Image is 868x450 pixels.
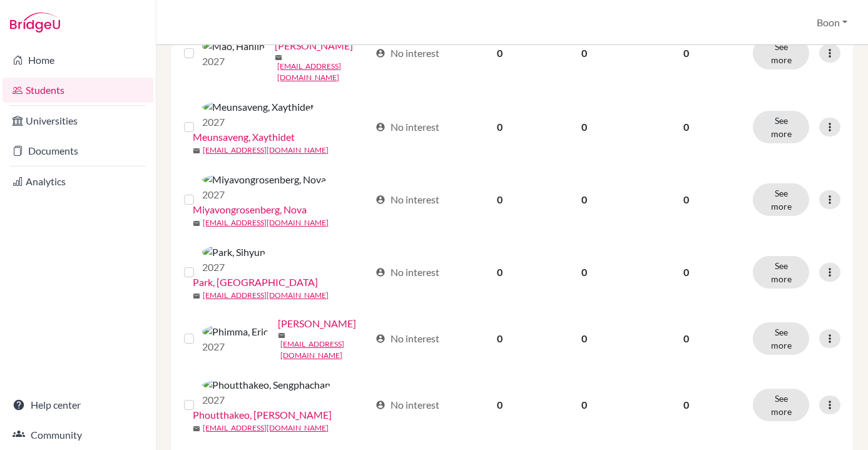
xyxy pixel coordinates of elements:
button: See more [753,256,809,289]
div: No interest [375,192,439,207]
td: 0 [459,91,541,163]
p: 2027 [202,115,314,130]
p: 2027 [202,187,326,202]
a: Meunsaveng, Xaythidet [193,130,295,145]
a: [EMAIL_ADDRESS][DOMAIN_NAME] [203,422,329,434]
a: [EMAIL_ADDRESS][DOMAIN_NAME] [280,339,370,361]
div: No interest [375,46,439,61]
p: 2027 [202,260,265,275]
div: No interest [375,120,439,135]
span: account_circle [375,48,385,58]
span: account_circle [375,267,385,277]
a: [EMAIL_ADDRESS][DOMAIN_NAME] [203,290,329,301]
p: 0 [635,46,738,61]
span: mail [193,292,200,300]
a: Analytics [3,169,153,194]
td: 0 [459,309,541,369]
p: 2027 [202,392,330,407]
p: 2027 [202,54,265,69]
p: 0 [635,331,738,346]
a: Home [3,48,153,73]
td: 0 [541,369,627,441]
a: [EMAIL_ADDRESS][DOMAIN_NAME] [277,61,370,83]
button: See more [753,183,809,216]
img: Phimma, Eric [202,324,268,339]
span: account_circle [375,400,385,410]
span: mail [275,54,282,61]
a: Community [3,422,153,447]
a: Phoutthakeo, [PERSON_NAME] [193,407,332,422]
p: 0 [635,397,738,412]
a: [EMAIL_ADDRESS][DOMAIN_NAME] [203,217,329,228]
img: Park, Sihyun [202,245,265,260]
td: 0 [541,16,627,91]
td: 0 [459,369,541,441]
p: 0 [635,120,738,135]
td: 0 [541,236,627,309]
td: 0 [459,163,541,236]
span: account_circle [375,122,385,132]
a: [PERSON_NAME] [278,316,356,331]
td: 0 [459,236,541,309]
img: Meunsaveng, Xaythidet [202,100,314,115]
a: [EMAIL_ADDRESS][DOMAIN_NAME] [203,145,329,156]
td: 0 [541,163,627,236]
a: Documents [3,138,153,163]
span: mail [193,220,200,227]
img: Miyavongrosenberg, Nova [202,172,326,187]
button: See more [753,389,809,421]
button: Boon [811,11,853,34]
div: No interest [375,397,439,412]
a: Students [3,78,153,103]
td: 0 [541,309,627,369]
td: 0 [459,16,541,91]
img: Mao, Hanlin [202,39,265,54]
span: mail [193,147,200,155]
img: Bridge-U [10,13,60,33]
a: Universities [3,108,153,133]
span: mail [193,425,200,432]
img: Phoutthakeo, Sengphachan [202,377,330,392]
div: No interest [375,331,439,346]
button: See more [753,37,809,69]
span: account_circle [375,195,385,205]
p: 0 [635,192,738,207]
span: account_circle [375,334,385,344]
div: No interest [375,265,439,280]
a: Miyavongrosenberg, Nova [193,202,307,217]
p: 0 [635,265,738,280]
td: 0 [541,91,627,163]
button: See more [753,322,809,355]
button: See more [753,111,809,143]
a: Help center [3,392,153,417]
span: mail [278,332,285,339]
a: Park, [GEOGRAPHIC_DATA] [193,275,318,290]
p: 2027 [202,339,268,354]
